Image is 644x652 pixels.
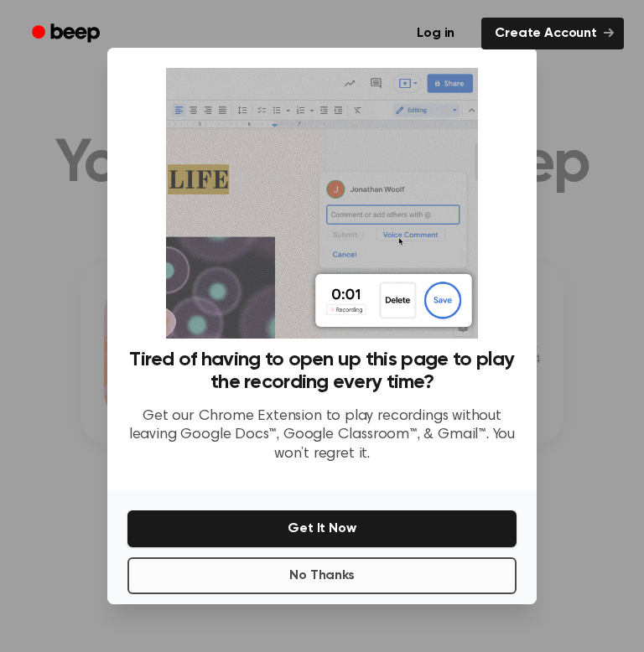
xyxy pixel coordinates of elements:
p: Get our Chrome Extension to play recordings without leaving Google Docs™, Google Classroom™, & Gm... [127,407,517,464]
button: No Thanks [127,557,517,594]
img: Beep extension in action [166,68,477,339]
a: Beep [20,18,115,50]
a: Create Account [481,18,624,49]
h3: Tired of having to open up this page to play the recording every time? [127,349,517,394]
a: Log in [400,14,471,53]
button: Get It Now [127,510,517,547]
